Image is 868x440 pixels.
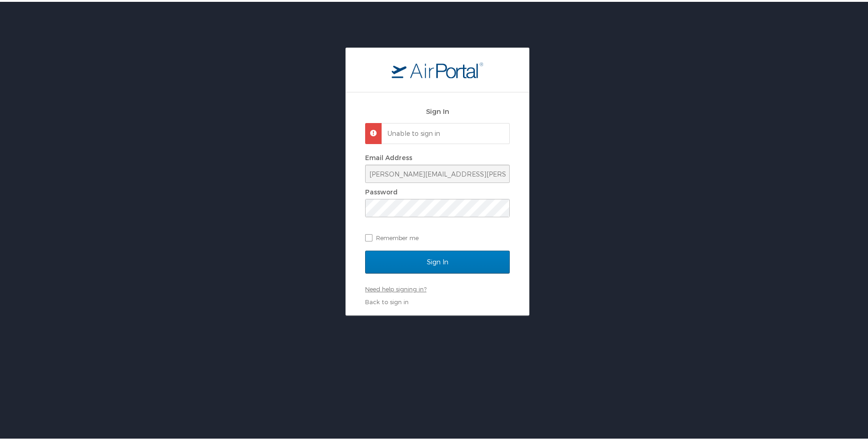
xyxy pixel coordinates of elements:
label: Remember me [365,229,510,243]
img: logo [392,60,483,76]
label: Email Address [365,152,412,160]
h2: Sign In [365,104,510,115]
p: Unable to sign in [388,127,501,136]
a: Back to sign in [365,296,409,304]
a: Need help signing in? [365,284,426,291]
label: Password [365,186,398,194]
input: Sign In [365,249,510,272]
